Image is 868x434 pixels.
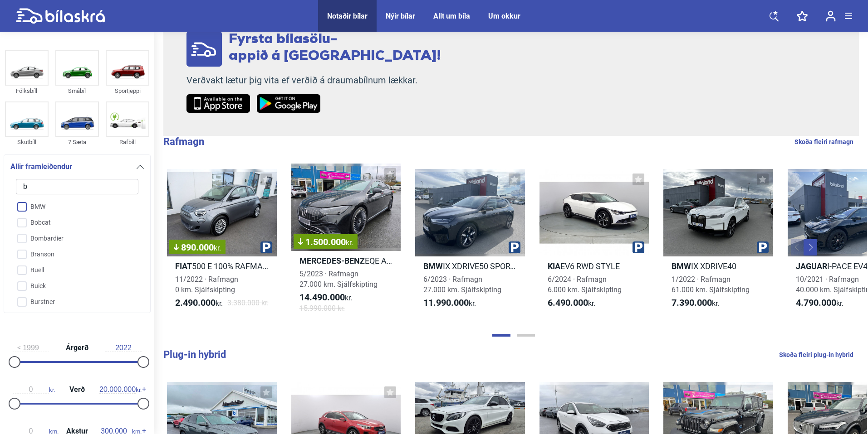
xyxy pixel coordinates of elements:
span: kr. [175,298,223,309]
a: BMWIX XDRIVE401/2022 · Rafmagn61.000 km. Sjálfskipting7.390.000kr. [663,164,773,322]
b: 7.390.000 [672,297,712,308]
a: Notaðir bílar [327,12,368,20]
span: kr. [214,244,221,252]
h2: 500 E 100% RAFMAGN [167,261,277,271]
b: Plug-in hybrid [163,349,226,360]
span: Allir framleiðendur [10,160,72,173]
span: kr. [672,298,719,309]
button: Next [804,239,817,256]
div: Rafbíll [106,137,149,147]
h2: EV6 RWD STYLE [539,261,649,271]
span: Fyrsta bílasölu- appið á [GEOGRAPHIC_DATA]! [229,33,441,63]
b: 11.990.000 [423,297,469,308]
span: kr. [346,238,353,247]
a: 890.000kr.Fiat500 E 100% RAFMAGN11/2022 · Rafmagn0 km. Sjálfskipting2.490.000kr.3.380.000 kr. [167,164,277,322]
b: 4.790.000 [796,297,836,308]
a: Um okkur [488,12,520,20]
span: kr. [423,298,476,309]
b: Jaguar [796,261,827,271]
div: Fólksbíll [5,86,49,96]
b: BMW [423,261,443,271]
span: Árgerð [64,344,91,352]
div: Skutbíll [5,137,49,147]
p: Verðvakt lætur þig vita ef verðið á draumabílnum lækkar. [186,75,441,86]
button: Previous [791,239,804,256]
a: Allt um bíla [433,12,470,20]
img: user-login.svg [826,10,836,22]
div: Smábíl [55,86,99,96]
span: 11/2022 · Rafmagn 0 km. Sjálfskipting [175,275,238,294]
button: Page 2 [517,334,535,337]
h2: IX XDRIVE50 SPORTPAKKI [415,261,525,271]
b: Fiat [175,261,192,271]
span: kr. [99,386,142,394]
h2: EQE AMG 43 4MATIC [291,256,401,266]
span: kr. [13,386,55,394]
span: 5/2023 · Rafmagn 27.000 km. Sjálfskipting [299,270,378,289]
span: 6/2024 · Rafmagn 6.000 km. Sjálfskipting [548,275,622,294]
a: KiaEV6 RWD STYLE6/2024 · Rafmagn6.000 km. Sjálfskipting6.490.000kr. [539,164,649,322]
b: 14.490.000 [299,292,345,303]
a: Nýir bílar [386,12,415,20]
div: 7 Sæta [55,137,99,147]
span: kr. [548,298,595,309]
a: 1.500.000kr.Mercedes-BenzEQE AMG 43 4MATIC5/2023 · Rafmagn27.000 km. Sjálfskipting14.490.000kr.15... [291,164,401,322]
b: Mercedes-Benz [299,256,365,265]
a: BMWIX XDRIVE50 SPORTPAKKI6/2023 · Rafmagn27.000 km. Sjálfskipting11.990.000kr. [415,164,525,322]
span: Verð [67,386,87,393]
span: kr. [796,298,843,309]
span: 1.500.000 [298,237,353,246]
span: 3.380.000 kr. [227,298,269,309]
button: Page 1 [492,334,510,337]
b: BMW [672,261,691,271]
b: 2.490.000 [175,297,216,308]
b: Rafmagn [163,136,204,147]
h2: IX XDRIVE40 [663,261,773,271]
span: 1/2022 · Rafmagn 61.000 km. Sjálfskipting [672,275,750,294]
span: 890.000 [174,243,221,252]
span: kr. [299,292,352,303]
div: Sportjeppi [106,86,149,96]
b: Kia [548,261,560,271]
a: Skoða fleiri rafmagn [794,136,853,148]
span: 6/2023 · Rafmagn 27.000 km. Sjálfskipting [423,275,501,294]
b: 6.490.000 [548,297,588,308]
span: 15.990.000 kr. [299,303,345,313]
a: Skoða fleiri plug-in hybrid [779,349,853,361]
